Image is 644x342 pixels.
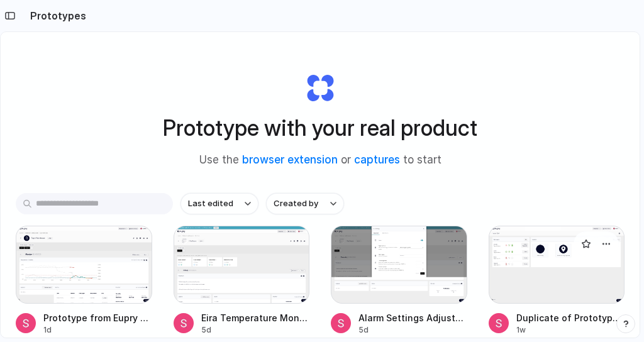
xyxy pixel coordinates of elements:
span: Use the or to start [199,152,441,168]
span: Eira Temperature Monitoring - Card Menu Integration [201,311,310,324]
span: Alarm Settings Adjustment for Loggers [358,311,467,324]
span: Duplicate of Prototype from Eupry Monitoring - Asset Temperature Monitoring [516,311,625,324]
a: Prototype from Eupry Warehouse Temperature & HumidityPrototype from Eupry Warehouse Temperature &... [16,226,152,336]
div: 1d [43,324,152,336]
a: captures [354,153,400,166]
div: 1w [516,324,625,336]
a: Eira Temperature Monitoring - Card Menu IntegrationEira Temperature Monitoring - Card Menu Integr... [174,226,310,336]
h1: Prototype with your real product [163,111,477,145]
span: Last edited [188,197,233,210]
h2: Prototypes [25,8,86,23]
div: 5d [201,324,310,336]
span: Prototype from Eupry Warehouse Temperature & Humidity [43,311,152,324]
a: Duplicate of Prototype from Eupry Monitoring - Asset Temperature MonitoringDuplicate of Prototype... [489,226,625,336]
div: 5d [358,324,467,336]
a: Alarm Settings Adjustment for LoggersAlarm Settings Adjustment for Loggers5d [331,226,467,336]
button: Last edited [180,193,258,214]
button: Created by [266,193,344,214]
span: Created by [274,197,318,210]
a: browser extension [242,153,338,166]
